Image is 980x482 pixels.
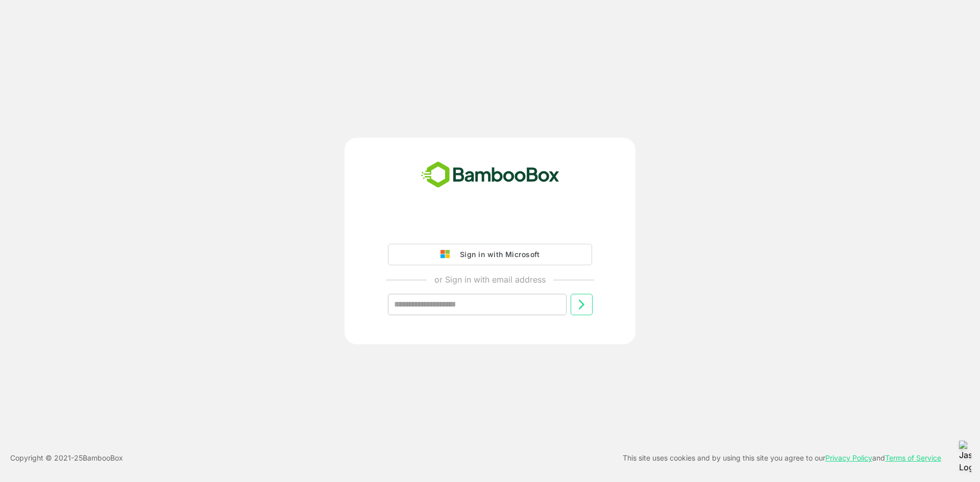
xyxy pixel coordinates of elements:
[440,250,455,259] img: google
[434,273,546,286] p: or Sign in with email address
[455,248,540,261] div: Sign in with Microsoft
[825,453,872,462] a: Privacy Policy
[10,452,123,464] p: Copyright © 2021- 25 BambooBox
[885,453,941,462] a: Terms of Service
[383,215,597,238] iframe: Sign in with Google Button
[415,158,565,192] img: bamboobox
[623,452,941,464] p: This site uses cookies and by using this site you agree to our and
